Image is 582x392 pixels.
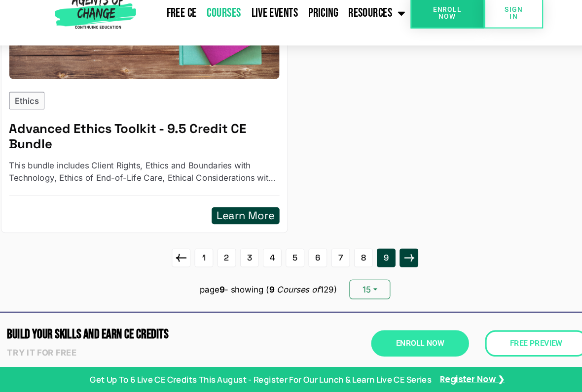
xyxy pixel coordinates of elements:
[335,19,399,43] a: Resources
[341,285,380,304] button: 15
[215,256,233,273] a: 2
[297,19,335,43] a: Pricing
[345,256,363,273] a: 8
[162,19,200,43] a: Free CE
[385,342,431,350] span: Enroll Now
[22,109,45,121] p: Ethics
[367,256,385,273] a: 9
[469,16,525,46] a: SIGN IN
[470,333,567,359] a: Free Preview
[243,19,297,43] a: Live Events
[264,290,269,299] b: 9
[565,374,577,386] button: Close Banner
[399,16,470,46] a: Enroll Now
[17,134,275,163] h5: Advanced Ethics Toolkit - 9.5 Credit CE Bundle
[237,256,255,273] a: 3
[362,333,455,359] a: Enroll Now
[258,256,276,273] a: 4
[141,19,399,43] nav: Menu
[494,342,544,350] span: Free Preview
[193,256,211,273] a: 1
[272,290,313,299] i: Courses of
[427,375,489,386] a: Register Now ❯
[324,256,341,273] a: 7
[485,25,509,37] span: SIGN IN
[200,19,243,43] a: Courses
[302,256,320,273] a: 6
[15,331,286,344] h2: Build Your Skills and Earn CE CREDITS
[415,25,454,37] span: Enroll Now
[217,290,222,299] b: 9
[280,256,298,273] a: 5
[214,218,269,230] h5: Learn More
[94,374,419,386] p: Get Up To 6 Live CE Credits This August - Register For Our Lunch & Learn Live CE Series
[15,350,81,359] strong: Try it for free
[17,170,275,194] p: This bundle includes Client Rights, Ethics and Boundaries with Technology, Ethics of End-of-Life ...
[198,289,329,300] p: page - showing ( 129)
